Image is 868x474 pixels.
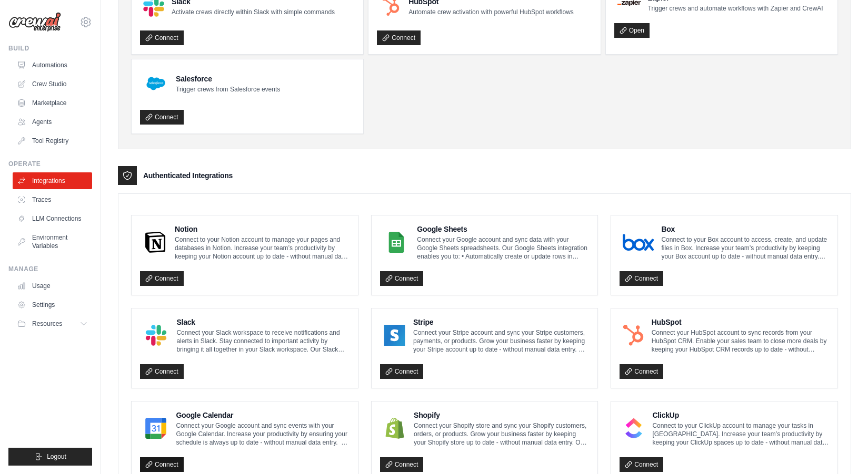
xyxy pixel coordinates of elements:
p: Connect your HubSpot account to sync records from your HubSpot CRM. Enable your sales team to clo... [652,328,829,354]
p: Trigger crews from Salesforce events [176,85,280,94]
a: Usage [13,277,92,294]
h4: Notion [175,224,350,234]
button: Resources [13,315,92,332]
a: Integrations [13,172,92,189]
a: Connect [140,457,184,472]
img: Salesforce Logo [143,71,168,96]
span: Resources [32,320,62,328]
a: Connect [140,30,184,45]
p: Trigger crews and automate workflows with Zapier and CrewAI [648,4,823,13]
a: Agents [13,114,92,130]
div: Operate [8,160,92,168]
img: Notion Logo [143,232,167,253]
a: LLM Connections [13,210,92,227]
h4: Google Sheets [417,224,589,234]
a: Connect [380,457,424,472]
h3: Authenticated Integrations [143,170,233,181]
span: Logout [47,452,66,461]
p: Connect your Google account and sync data with your Google Sheets spreadsheets. Our Google Sheets... [417,235,589,261]
img: Stripe Logo [383,325,406,346]
p: Connect to your ClickUp account to manage your tasks in [GEOGRAPHIC_DATA]. Increase your team’s p... [652,421,829,447]
a: Automations [13,57,92,74]
a: Traces [13,191,92,208]
a: Marketplace [13,95,92,111]
h4: ClickUp [652,410,829,420]
img: Box Logo [623,232,654,253]
img: Shopify Logo [383,418,406,439]
h4: HubSpot [652,317,829,327]
p: Automate crew activation with powerful HubSpot workflows [408,8,573,16]
h4: Slack [176,317,349,327]
a: Connect [620,457,663,472]
div: Build [8,44,92,53]
a: Connect [620,271,663,286]
iframe: Chat Widget [815,424,868,474]
p: Connect your Google account and sync events with your Google Calendar. Increase your productivity... [176,421,349,447]
p: Activate crews directly within Slack with simple commands [172,8,335,16]
div: Manage [8,265,92,273]
h4: Stripe [413,317,589,327]
a: Connect [140,271,184,286]
h4: Google Calendar [176,410,349,420]
a: Settings [13,296,92,313]
a: Crew Studio [13,76,92,92]
img: ClickUp Logo [623,418,645,439]
a: Connect [140,110,184,125]
p: Connect your Shopify store and sync your Shopify customers, orders, or products. Grow your busine... [414,421,589,447]
a: Open [614,23,650,38]
button: Logout [8,448,92,466]
a: Connect [140,364,184,379]
img: HubSpot Logo [623,325,644,346]
a: Connect [377,30,421,45]
img: Slack Logo [143,325,169,346]
a: Tool Registry [13,132,92,149]
h4: Box [661,224,829,234]
p: Connect your Slack workspace to receive notifications and alerts in Slack. Stay connected to impo... [176,328,349,354]
p: Connect to your Notion account to manage your pages and databases in Notion. Increase your team’s... [175,235,350,261]
p: Connect your Stripe account and sync your Stripe customers, payments, or products. Grow your busi... [413,328,589,354]
p: Connect to your Box account to access, create, and update files in Box. Increase your team’s prod... [661,235,829,261]
img: Logo [8,12,61,32]
img: Google Sheets Logo [383,232,410,253]
a: Connect [620,364,663,379]
a: Environment Variables [13,229,92,254]
a: Connect [380,271,424,286]
img: Google Calendar Logo [143,418,168,439]
h4: Shopify [414,410,589,420]
h4: Salesforce [176,74,280,84]
a: Connect [380,364,424,379]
